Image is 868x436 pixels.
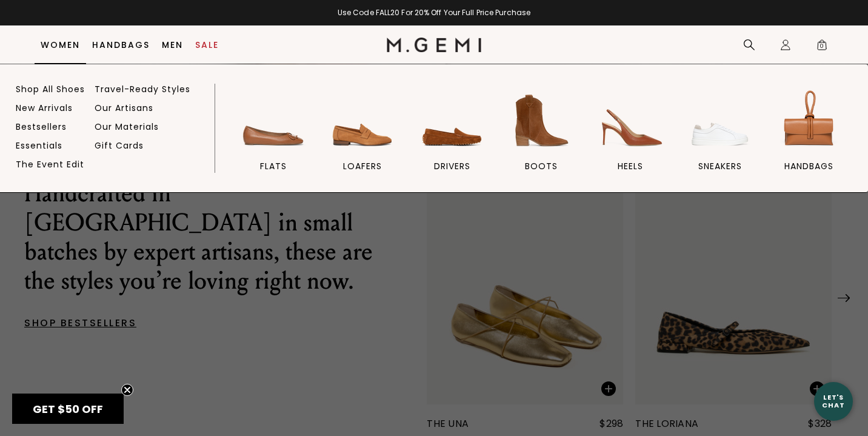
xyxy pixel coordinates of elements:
img: loafers [329,87,396,155]
img: M.Gemi [387,38,482,52]
span: drivers [434,161,470,172]
a: loafers [319,87,406,192]
div: GET $50 OFFClose teaser [12,394,124,424]
span: 0 [816,41,828,53]
img: BOOTS [507,87,575,155]
div: Let's Chat [814,394,853,409]
a: Our Artisans [95,102,153,113]
a: Women [41,40,80,50]
a: Essentials [16,140,62,151]
span: heels [618,161,643,172]
img: sneakers [686,87,754,155]
span: sneakers [698,161,742,172]
a: sneakers [676,87,763,192]
span: BOOTS [525,161,558,172]
span: handbags [784,161,833,172]
img: heels [596,87,664,155]
a: handbags [766,87,852,192]
a: drivers [409,87,495,192]
a: Shop All Shoes [16,84,85,95]
a: Bestsellers [16,121,67,132]
button: Close teaser [121,384,133,396]
span: flats [260,161,287,172]
a: New Arrivals [16,102,73,113]
a: Our Materials [95,121,159,132]
img: flats [239,87,307,155]
a: Gift Cards [95,140,144,151]
a: heels [587,87,673,192]
span: GET $50 OFF [33,401,103,417]
a: Handbags [92,40,150,50]
a: Travel-Ready Styles [95,84,190,95]
a: Men [162,40,183,50]
a: Sale [195,40,219,50]
img: drivers [418,87,486,155]
a: flats [230,87,316,192]
a: BOOTS [498,87,584,192]
a: The Event Edit [16,159,84,170]
span: loafers [343,161,382,172]
img: handbags [775,87,843,155]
